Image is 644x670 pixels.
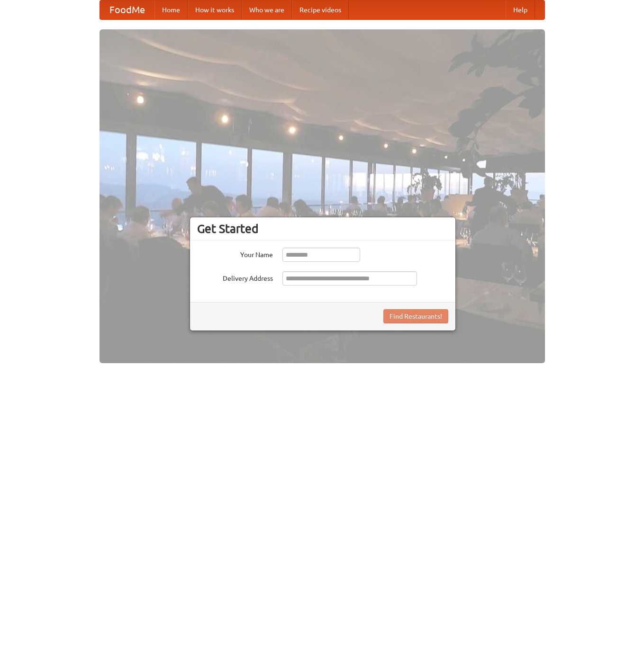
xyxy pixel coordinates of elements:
[197,222,448,236] h3: Get Started
[292,0,349,19] a: Recipe videos
[383,309,448,323] button: Find Restaurants!
[188,0,242,19] a: How it works
[197,271,273,283] label: Delivery Address
[154,0,188,19] a: Home
[506,0,535,19] a: Help
[197,248,273,259] label: Your Name
[100,0,154,19] a: FoodMe
[242,0,292,19] a: Who we are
